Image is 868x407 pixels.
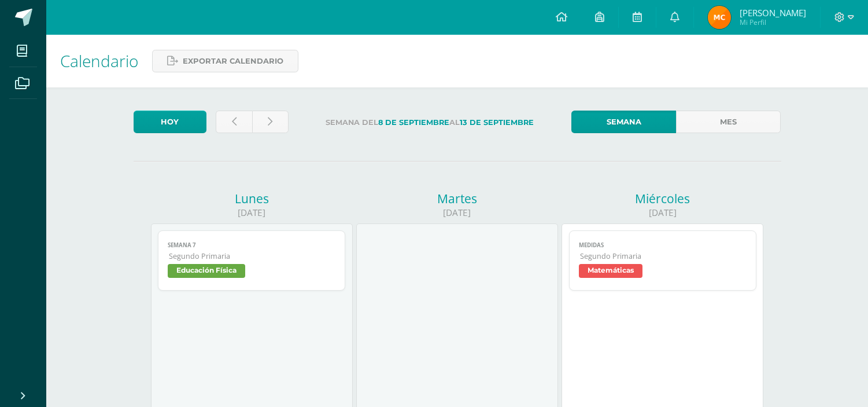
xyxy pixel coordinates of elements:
[708,6,731,29] img: e5c43258a25ef46c24e134fced544ac2.png
[579,241,747,249] span: Medidas
[298,111,562,134] label: Semana del al
[169,251,336,261] span: Segundo Primaria
[151,207,353,219] div: [DATE]
[356,190,558,207] div: Martes
[152,50,298,72] a: Exportar calendario
[460,118,534,127] strong: 13 de Septiembre
[562,207,763,219] div: [DATE]
[579,264,642,278] span: Matemáticas
[569,230,757,291] a: MedidasSegundo PrimariaMatemáticas
[151,190,353,207] div: Lunes
[356,207,558,219] div: [DATE]
[158,230,346,291] a: SEMANA 7Segundo PrimariaEducación Física
[168,264,245,278] span: Educación Física
[676,111,781,133] a: Mes
[134,111,206,133] a: Hoy
[562,190,763,207] div: Miércoles
[183,50,283,72] span: Exportar calendario
[740,17,806,27] span: Mi Perfil
[378,118,449,127] strong: 8 de Septiembre
[168,241,336,249] span: SEMANA 7
[740,7,806,19] span: [PERSON_NAME]
[580,251,747,261] span: Segundo Primaria
[60,50,138,72] span: Calendario
[571,111,676,133] a: Semana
